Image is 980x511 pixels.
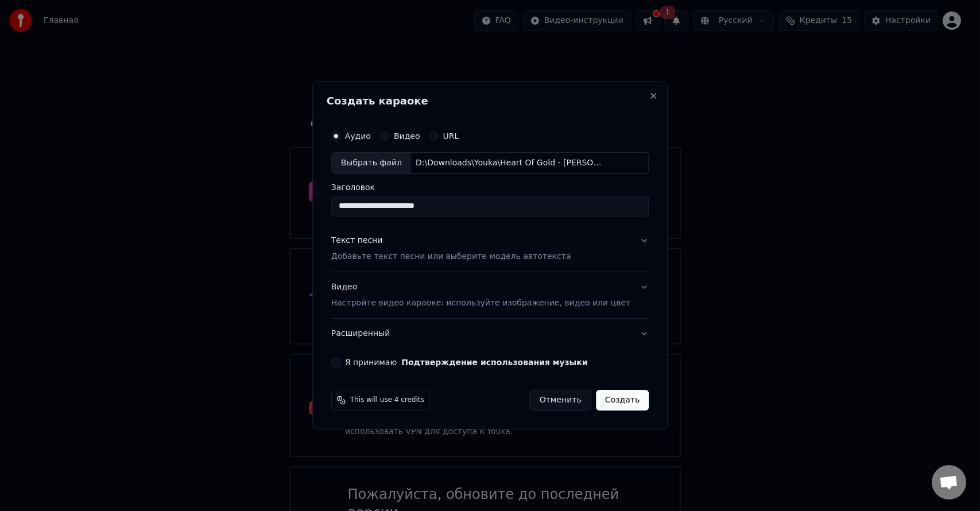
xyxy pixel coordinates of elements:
label: URL [443,132,459,140]
button: Расширенный [331,319,649,349]
div: Видео [331,281,630,309]
label: Видео [394,132,420,140]
div: Текст песни [331,235,383,246]
span: This will use 4 credits [350,396,424,405]
label: Заголовок [331,183,649,191]
div: Выбрать файл [332,153,411,173]
div: D:\Downloads\Youka\Heart Of Gold - [PERSON_NAME].mp3 [411,157,606,169]
h2: Создать караоке [327,96,653,106]
p: Добавьте текст песни или выберите модель автотекста [331,251,571,262]
button: ВидеоНастройте видео караоке: используйте изображение, видео или цвет [331,272,649,318]
p: Настройте видео караоке: используйте изображение, видео или цвет [331,297,630,309]
button: Я принимаю [401,358,587,366]
button: Текст песниДобавьте текст песни или выберите модель автотекста [331,226,649,272]
label: Аудио [345,132,371,140]
label: Я принимаю [345,358,588,366]
button: Создать [596,390,649,411]
button: Отменить [530,390,591,411]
